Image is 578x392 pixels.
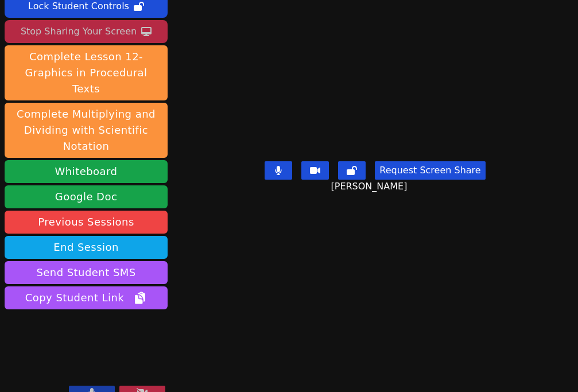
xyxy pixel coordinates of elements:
button: Complete Multiplying and Dividing with Scientific Notation [5,103,168,158]
div: Stop Sharing Your Screen [21,22,137,41]
a: Google Doc [5,185,168,208]
a: Previous Sessions [5,211,168,234]
span: [PERSON_NAME] [331,180,410,193]
button: Complete Lesson 12- Graphics in Procedural Texts [5,45,168,100]
button: Stop Sharing Your Screen [5,20,168,43]
span: Copy Student Link [25,290,147,306]
button: Whiteboard [5,160,168,183]
button: End Session [5,236,168,259]
button: Request Screen Share [375,161,485,180]
button: Send Student SMS [5,261,168,284]
button: Copy Student Link [5,286,168,309]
